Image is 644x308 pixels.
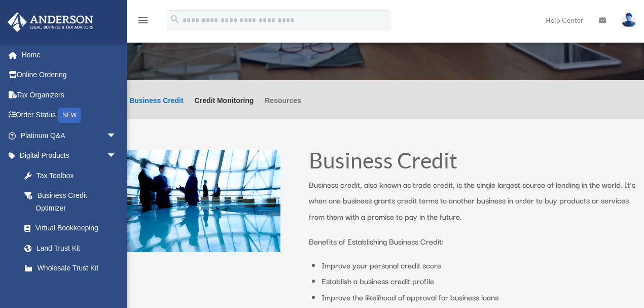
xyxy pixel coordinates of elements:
p: Business credit, also known as trade credit, is the single largest source of lending in the world... [309,177,644,234]
a: Wholesale Trust Kit [14,258,132,279]
li: Establish a business credit profile [321,273,644,289]
h1: Business Credit [309,150,644,177]
div: Virtual Bookkeeping [35,222,119,234]
a: Land Trust Kit [14,238,132,258]
a: Digital Productsarrow_drop_down [7,146,132,166]
a: Business Credit [129,97,184,119]
img: Anderson Advisors Platinum Portal [5,12,96,32]
span: arrow_drop_down [106,125,127,146]
a: Online Ordering [7,65,132,85]
a: Home [7,45,132,65]
span: arrow_drop_down [106,146,127,166]
a: Tax Organizers [7,85,132,105]
a: Platinum Q&Aarrow_drop_down [7,125,132,146]
a: Credit Monitoring [195,97,254,119]
p: Benefits of Establishing Business Credit: [309,233,644,250]
div: Tax Toolbox [35,169,119,182]
li: Improve your personal credit score [321,257,644,273]
a: Order StatusNEW [7,105,132,126]
i: menu [137,14,149,26]
img: User Pic [621,13,636,27]
i: search [169,14,181,25]
li: Improve the likelihood of approval for business loans [321,289,644,305]
a: menu [137,18,149,26]
a: Tax Toolbox [14,165,132,186]
div: Business Credit Optimizer [35,189,114,214]
img: business people talking in office [127,150,280,252]
div: Land Trust Kit [35,242,119,255]
a: Resources [265,97,301,119]
a: Virtual Bookkeeping [14,218,132,238]
div: NEW [58,108,81,123]
div: Wholesale Trust Kit [35,262,119,275]
a: Business Credit Optimizer [14,186,127,218]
